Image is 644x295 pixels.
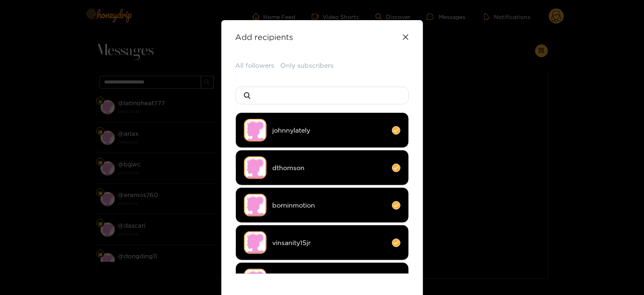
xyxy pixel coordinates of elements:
[244,194,267,216] img: no-avatar.png
[244,269,267,291] img: no-avatar.png
[244,119,267,141] img: no-avatar.png
[244,231,267,254] img: no-avatar.png
[244,156,267,179] img: no-avatar.png
[236,32,294,42] strong: Add recipients
[273,126,386,135] span: johnnylately
[273,163,386,172] span: dthomson
[236,61,275,70] button: All followers
[273,201,386,210] span: borninmotion
[281,61,334,70] button: Only subscribers
[273,238,386,247] span: vinsanity15jr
